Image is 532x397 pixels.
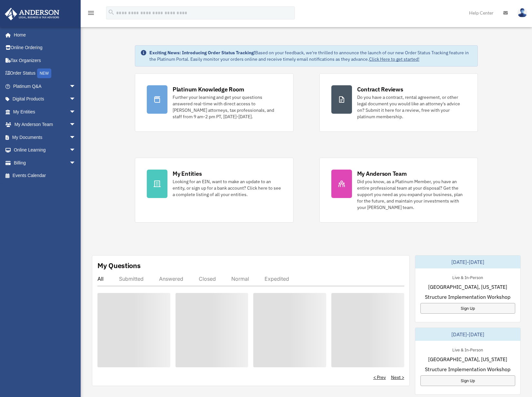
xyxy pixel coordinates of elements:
[69,105,82,119] span: arrow_drop_down
[5,28,82,41] a: Home
[369,56,419,62] a: Click Here to get started!
[5,118,85,131] a: My Anderson Teamarrow_drop_down
[420,375,515,386] a: Sign Up
[5,54,85,67] a: Tax Organizers
[428,355,507,363] span: [GEOGRAPHIC_DATA], [US_STATE]
[415,328,520,341] div: [DATE]-[DATE]
[135,158,294,223] a: My Entities Looking for an EIN, want to make an update to an entity, or sign up for a bank accoun...
[69,118,82,131] span: arrow_drop_down
[173,178,282,198] div: Looking for an EIN, want to make an update to an entity, or sign up for a bank account? Click her...
[5,93,85,106] a: Digital Productsarrow_drop_down
[420,303,515,314] a: Sign Up
[69,93,82,106] span: arrow_drop_down
[5,105,85,118] a: My Entitiesarrow_drop_down
[428,283,507,291] span: [GEOGRAPHIC_DATA], [US_STATE]
[5,80,85,93] a: Platinum Q&Aarrow_drop_down
[357,94,466,120] div: Do you have a contract, rental agreement, or other legal document you would like an attorney's ad...
[357,85,403,93] div: Contract Reviews
[159,276,183,282] div: Answered
[319,73,478,132] a: Contract Reviews Do you have a contract, rental agreement, or other legal document you would like...
[135,73,294,132] a: Platinum Knowledge Room Further your learning and get your questions answered real-time with dire...
[357,170,407,178] div: My Anderson Team
[447,346,488,353] div: Live & In-Person
[5,67,85,80] a: Order StatusNEW
[173,94,282,120] div: Further your learning and get your questions answered real-time with direct access to [PERSON_NAM...
[517,8,527,17] img: User Pic
[231,276,249,282] div: Normal
[149,49,472,62] div: Based on your feedback, we're thrilled to announce the launch of our new Order Status Tracking fe...
[108,9,115,16] i: search
[265,276,289,282] div: Expedited
[373,374,386,381] a: < Prev
[69,156,82,170] span: arrow_drop_down
[87,9,95,17] i: menu
[357,178,466,211] div: Did you know, as a Platinum Member, you have an entire professional team at your disposal? Get th...
[87,11,95,17] a: menu
[69,80,82,93] span: arrow_drop_down
[173,170,202,178] div: My Entities
[69,144,82,157] span: arrow_drop_down
[97,261,141,270] div: My Questions
[3,8,61,20] img: Anderson Advisors Platinum Portal
[5,144,85,157] a: Online Learningarrow_drop_down
[319,158,478,223] a: My Anderson Team Did you know, as a Platinum Member, you have an entire professional team at your...
[97,276,104,282] div: All
[5,41,85,54] a: Online Ordering
[425,365,510,373] span: Structure Implementation Workshop
[173,85,244,93] div: Platinum Knowledge Room
[5,156,85,169] a: Billingarrow_drop_down
[149,50,255,56] strong: Exciting News: Introducing Order Status Tracking!
[425,293,510,301] span: Structure Implementation Workshop
[447,274,488,280] div: Live & In-Person
[199,276,216,282] div: Closed
[69,131,82,144] span: arrow_drop_down
[37,68,51,78] div: NEW
[415,256,520,268] div: [DATE]-[DATE]
[5,131,85,144] a: My Documentsarrow_drop_down
[119,276,144,282] div: Submitted
[5,169,85,182] a: Events Calendar
[391,374,404,381] a: Next >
